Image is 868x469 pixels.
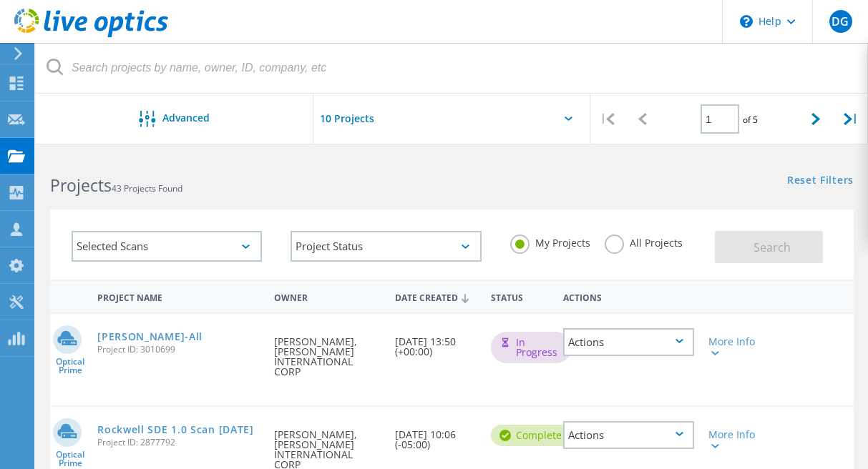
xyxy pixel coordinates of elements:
[388,314,484,371] div: [DATE] 13:50 (+00:00)
[754,240,791,255] span: Search
[715,231,823,263] button: Search
[97,332,203,342] a: [PERSON_NAME]-All
[90,283,267,310] div: Project Name
[787,175,854,187] a: Reset Filters
[563,421,693,449] div: Actions
[162,113,210,123] span: Advanced
[112,182,182,194] span: 43 Projects Found
[291,231,481,262] div: Project Status
[590,94,625,144] div: |
[267,283,387,310] div: Owner
[267,314,387,391] div: [PERSON_NAME], [PERSON_NAME] INTERNATIONAL CORP
[708,337,759,357] div: More Info
[50,357,90,375] span: Optical Prime
[97,345,260,354] span: Project ID: 3010699
[388,407,484,464] div: [DATE] 10:06 (-05:00)
[14,30,168,40] a: Live Optics Dashboard
[97,425,254,435] a: Rockwell SDE 1.0 Scan [DATE]
[605,234,683,248] label: All Projects
[484,283,556,310] div: Status
[97,438,260,447] span: Project ID: 2877792
[72,231,262,262] div: Selected Scans
[743,114,758,126] span: of 5
[491,425,576,446] div: Complete
[556,283,701,310] div: Actions
[388,283,484,310] div: Date Created
[50,450,90,468] span: Optical Prime
[833,94,867,144] div: |
[50,174,112,197] b: Projects
[708,430,759,450] div: More Info
[563,328,693,356] div: Actions
[832,16,849,27] span: DG
[740,15,753,28] svg: \n
[491,332,572,363] div: In Progress
[510,234,590,248] label: My Projects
